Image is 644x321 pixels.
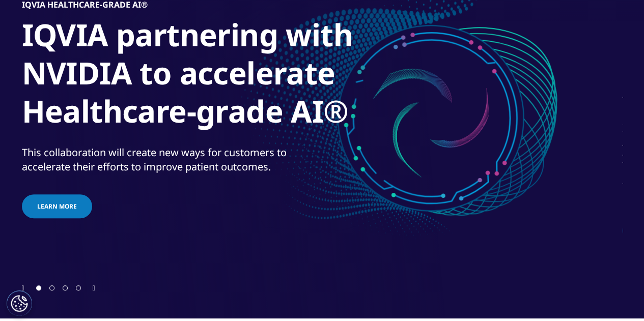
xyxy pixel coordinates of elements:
[22,145,320,174] div: This collaboration will create new ways for customers to accelerate their efforts to improve pati...
[37,202,77,211] span: Learn more
[7,290,32,316] button: Cookies Settings
[36,285,41,290] span: Go to slide 1
[76,285,81,290] span: Go to slide 4
[93,283,95,293] div: Next slide
[22,283,24,293] div: Previous slide
[22,194,92,218] a: Learn more
[49,285,54,290] span: Go to slide 2
[22,16,404,136] h1: IQVIA partnering with NVIDIA to accelerate Healthcare-grade AI®
[63,285,68,290] span: Go to slide 3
